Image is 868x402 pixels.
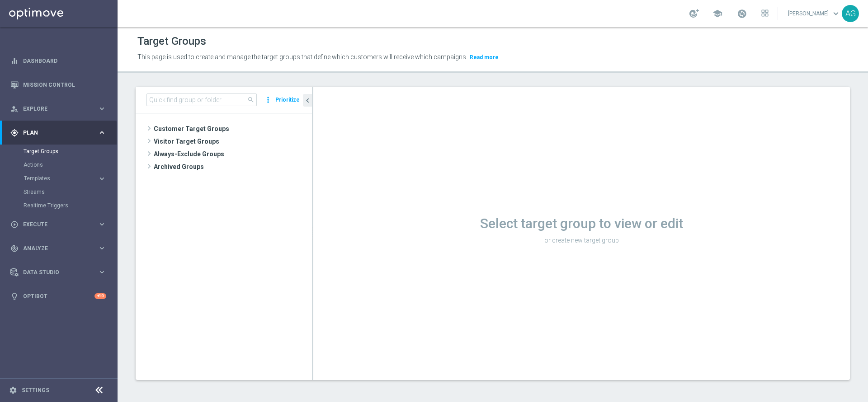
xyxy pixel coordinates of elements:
[247,96,255,103] span: search
[303,94,312,107] button: chevron_left
[469,52,500,62] button: Read more
[10,129,19,137] i: gps_fixed
[10,129,107,136] button: gps_fixed Plan keyboard_arrow_right
[313,215,850,232] h1: Select target group to view or edit
[154,122,312,135] span: Customer Target Groups
[24,176,98,181] div: Templates
[146,93,257,106] input: Quick find group or folder
[154,135,312,148] span: Visitor Target Groups
[24,185,117,199] div: Streams
[24,188,94,196] a: Streams
[23,49,106,73] a: Dashboard
[24,161,94,168] a: Actions
[10,57,19,65] i: equalizer
[10,292,19,300] i: lightbulb
[154,160,312,173] span: Archived Groups
[98,174,106,183] i: keyboard_arrow_right
[10,244,98,252] div: Analyze
[94,293,106,299] div: +10
[10,284,106,308] div: Optibot
[10,81,107,89] button: Mission Control
[10,268,98,276] div: Data Studio
[23,270,98,275] span: Data Studio
[24,176,89,181] span: Templates
[10,73,106,97] div: Mission Control
[313,236,850,244] p: or create new target group
[23,73,106,97] a: Mission Control
[10,105,98,113] div: Explore
[98,104,106,113] i: keyboard_arrow_right
[137,35,206,48] h1: Target Groups
[10,245,107,252] button: track_changes Analyze keyboard_arrow_right
[23,130,98,136] span: Plan
[10,221,107,228] button: play_circle_outline Execute keyboard_arrow_right
[23,284,94,308] a: Optibot
[24,202,94,209] a: Realtime Triggers
[10,49,106,73] div: Dashboard
[137,53,467,61] span: This page is used to create and manage the target groups that define which customers will receive...
[842,5,859,22] div: AG
[10,105,19,113] i: person_search
[98,268,106,276] i: keyboard_arrow_right
[154,148,312,160] span: Always-Exclude Groups
[24,175,107,182] button: Templates keyboard_arrow_right
[831,9,841,19] span: keyboard_arrow_down
[10,220,19,229] i: play_circle_outline
[10,244,19,252] i: track_changes
[23,246,98,251] span: Analyze
[98,244,106,252] i: keyboard_arrow_right
[712,9,722,19] span: school
[24,172,117,185] div: Templates
[10,129,98,137] div: Plan
[10,105,107,112] button: person_search Explore keyboard_arrow_right
[9,386,17,394] i: settings
[24,145,117,158] div: Target Groups
[10,220,98,229] div: Execute
[22,388,49,393] a: Settings
[10,293,107,300] button: lightbulb Optibot +10
[23,222,98,227] span: Execute
[274,94,301,106] button: Prioritize
[24,148,94,155] a: Target Groups
[10,57,107,65] button: equalizer Dashboard
[303,96,312,105] i: chevron_left
[264,93,273,106] i: more_vert
[24,199,117,212] div: Realtime Triggers
[10,269,107,276] button: Data Studio keyboard_arrow_right
[23,106,98,112] span: Explore
[98,128,106,137] i: keyboard_arrow_right
[98,220,106,229] i: keyboard_arrow_right
[787,7,842,20] a: [PERSON_NAME]keyboard_arrow_down
[24,158,117,172] div: Actions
